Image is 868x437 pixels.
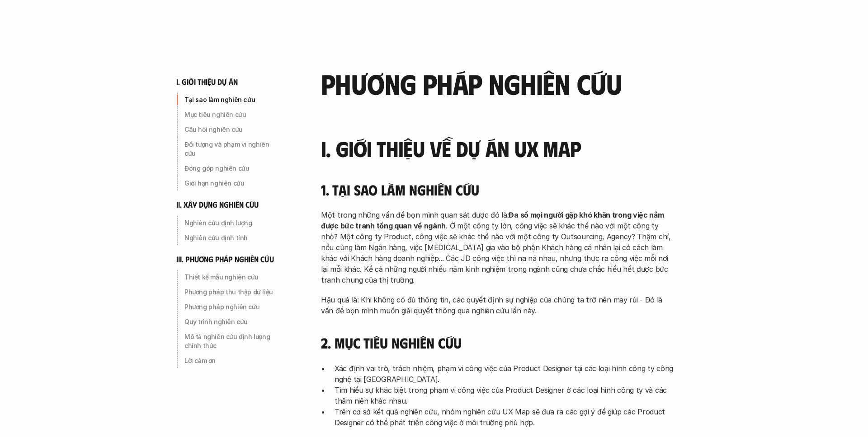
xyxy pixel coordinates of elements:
[176,300,285,314] a: Phương pháp nghiên cứu
[184,273,281,282] p: Thiết kế mẫu nghiên cứu
[176,77,238,87] h6: i. giới thiệu dự án
[176,285,285,299] a: Phương pháp thu thập dữ liệu
[184,356,281,365] p: Lời cảm ơn
[184,233,281,242] p: Nghiên cứu định tính
[184,218,281,228] p: Nghiên cứu định lượng
[184,140,281,158] p: Đối tượng và phạm vi nghiên cứu
[321,334,674,351] h4: 2. Mục tiêu nghiên cứu
[184,179,281,188] p: Giới hạn nghiên cứu
[176,254,274,265] h6: iii. phương pháp nghiên cứu
[176,137,285,161] a: Đối tượng và phạm vi nghiên cứu
[176,231,285,245] a: Nghiên cứu định tính
[176,200,259,210] h6: ii. xây dựng nghiên cứu
[184,332,281,350] p: Mô tả nghiên cứu định lượng chính thức
[176,315,285,329] a: Quy trình nghiên cứu
[184,317,281,326] p: Quy trình nghiên cứu
[176,107,285,122] a: Mục tiêu nghiên cứu
[335,385,674,406] p: Tìm hiểu sự khác biệt trong phạm vi công việc của Product Designer ở các loại hình công ty và các...
[184,302,281,311] p: Phương pháp nghiên cứu
[321,137,674,161] h3: I. Giới thiệu về dự án UX Map
[176,122,285,137] a: Câu hỏi nghiên cứu
[176,161,285,176] a: Đóng góp nghiên cứu
[184,164,281,173] p: Đóng góp nghiên cứu
[321,209,674,285] p: Một trong những vấn đề bọn mình quan sát được đó là: . Ở một công ty lớn, công việc sẽ khác thế n...
[176,330,285,353] a: Mô tả nghiên cứu định lượng chính thức
[184,125,281,134] p: Câu hỏi nghiên cứu
[321,181,674,198] h4: 1. Tại sao làm nghiên cứu
[184,95,281,104] p: Tại sao làm nghiên cứu
[184,288,281,297] p: Phương pháp thu thập dữ liệu
[184,110,281,119] p: Mục tiêu nghiên cứu
[176,270,285,284] a: Thiết kế mẫu nghiên cứu
[335,406,674,428] p: Trên cơ sở kết quả nghiên cứu, nhóm nghiên cứu UX Map sẽ đưa ra các gợi ý để giúp các Product Des...
[321,68,674,98] h2: phương pháp nghiên cứu
[176,176,285,191] a: Giới hạn nghiên cứu
[321,294,674,316] p: Hậu quả là: Khi không có đủ thông tin, các quyết định sự nghiệp của chúng ta trở nên may rủi - Đó...
[176,353,285,368] a: Lời cảm ơn
[176,93,285,107] a: Tại sao làm nghiên cứu
[176,216,285,230] a: Nghiên cứu định lượng
[335,363,674,385] p: Xác định vai trò, trách nhiệm, phạm vi công việc của Product Designer tại các loại hình công ty c...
